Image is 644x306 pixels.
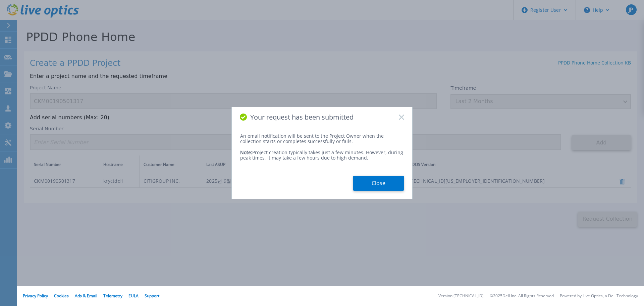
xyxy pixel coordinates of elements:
button: Close [353,176,404,191]
a: EULA [128,293,139,299]
span: Note: [240,149,252,156]
li: © 2025 Dell Inc. All Rights Reserved [490,294,554,298]
a: Privacy Policy [23,293,48,299]
span: Your request has been submitted [250,113,354,121]
a: Support [145,293,159,299]
li: Version: [TECHNICAL_ID] [438,294,484,298]
a: Telemetry [103,293,122,299]
a: Cookies [54,293,69,299]
div: An email notification will be sent to the Project Owner when the collection starts or completes s... [240,133,404,144]
a: Ads & Email [75,293,97,299]
div: Project creation typically takes just a few minutes. However, during peak times, it may take a fe... [240,144,404,161]
li: Powered by Live Optics, a Dell Technology [560,294,638,298]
